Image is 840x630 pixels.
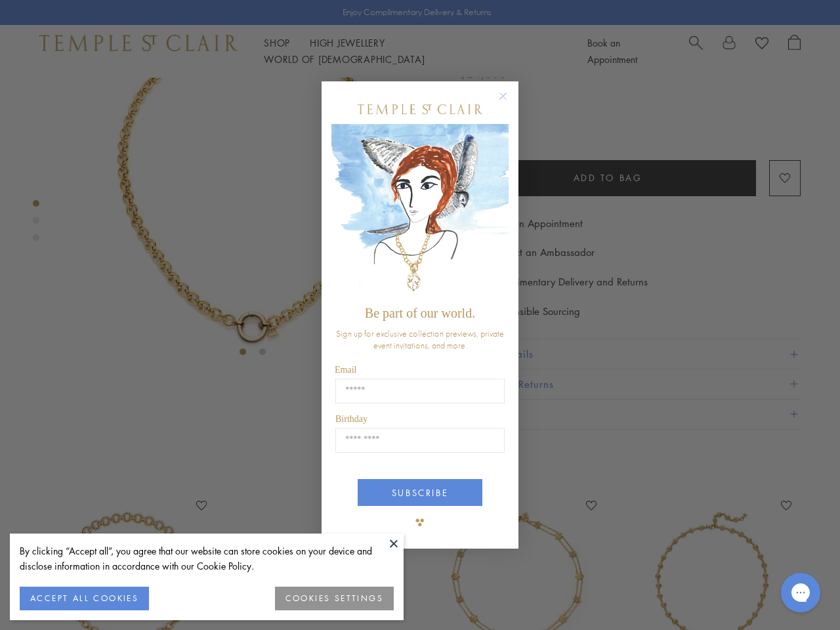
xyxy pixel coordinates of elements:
[501,94,518,111] button: Close dialog
[20,587,149,610] button: ACCEPT ALL COOKIES
[774,568,827,617] iframe: Gorgias live chat messenger
[331,124,509,299] img: c4a9eb12-d91a-4d4a-8ee0-386386f4f338.jpeg
[365,306,475,320] span: Be part of our world.
[335,379,505,404] input: Email
[358,479,482,506] button: SUBSCRIBE
[358,104,482,114] img: Temple St. Clair
[20,543,394,574] div: By clicking “Accept all”, you agree that our website can store cookies on your device and disclos...
[275,587,394,610] button: COOKIES SETTINGS
[335,365,356,375] span: Email
[336,327,504,351] span: Sign up for exclusive collection previews, private event invitations, and more.
[335,414,367,424] span: Birthday
[407,509,433,535] img: TSC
